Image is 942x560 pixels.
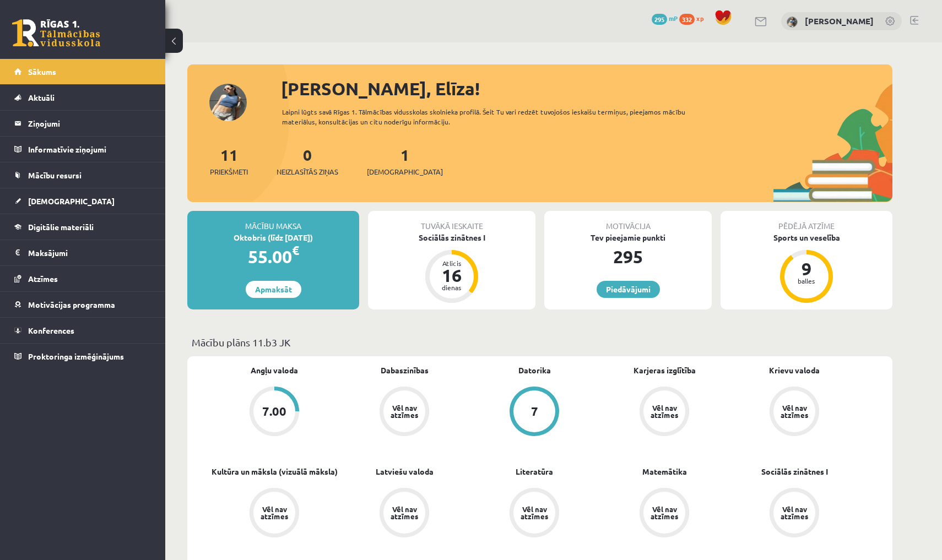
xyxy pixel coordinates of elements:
div: Vēl nav atzīmes [649,505,680,520]
legend: Ziņojumi [28,111,151,136]
span: € [292,242,299,258]
div: 9 [790,260,823,278]
div: Vēl nav atzīmes [649,404,680,418]
div: Sociālās zinātnes I [368,232,535,243]
a: Mācību resursi [14,162,151,188]
span: Neizlasītās ziņas [277,166,338,177]
a: Sociālās zinātnes I Atlicis 16 dienas [368,232,535,305]
div: Vēl nav atzīmes [389,505,420,520]
a: Sports un veselība 9 balles [721,232,892,305]
a: 1[DEMOGRAPHIC_DATA] [367,145,443,177]
span: Priekšmeti [210,166,248,177]
a: [DEMOGRAPHIC_DATA] [14,188,151,214]
div: Tuvākā ieskaite [368,211,535,232]
a: Matemātika [642,466,687,477]
a: Digitālie materiāli [14,214,151,240]
span: Aktuāli [28,93,55,102]
a: Angļu valoda [251,365,298,376]
a: Dabaszinības [381,365,429,376]
div: dienas [435,284,468,291]
div: 16 [435,267,468,284]
a: Vēl nav atzīmes [729,488,859,540]
a: Apmaksāt [246,281,301,298]
span: Atzīmes [28,274,58,284]
div: 295 [544,243,712,270]
a: Motivācijas programma [14,292,151,317]
a: Vēl nav atzīmes [729,387,859,438]
a: Latviešu valoda [376,466,434,477]
a: Vēl nav atzīmes [209,488,339,540]
a: Atzīmes [14,266,151,291]
a: Ziņojumi [14,111,151,136]
span: Sākums [28,67,56,77]
a: Vēl nav atzīmes [469,488,599,540]
a: 332 xp [679,14,709,23]
a: Informatīvie ziņojumi [14,137,151,162]
img: Elīza Zariņa [787,17,798,28]
a: [PERSON_NAME] [805,15,874,26]
div: 7 [531,405,538,417]
div: [PERSON_NAME], Elīza! [281,75,892,102]
a: Aktuāli [14,85,151,110]
span: [DEMOGRAPHIC_DATA] [367,166,443,177]
div: Motivācija [544,211,712,232]
span: 332 [679,14,695,25]
a: Piedāvājumi [597,281,660,298]
a: Datorika [518,365,551,376]
a: Rīgas 1. Tālmācības vidusskola [12,19,100,47]
a: Kultūra un māksla (vizuālā māksla) [212,466,338,477]
a: Vēl nav atzīmes [339,488,469,540]
div: balles [790,278,823,284]
a: 0Neizlasītās ziņas [277,145,338,177]
p: Mācību plāns 11.b3 JK [192,335,888,350]
a: 7 [469,387,599,438]
span: Digitālie materiāli [28,222,94,232]
a: 295 mP [652,14,678,23]
span: Mācību resursi [28,170,82,180]
span: 295 [652,14,667,25]
a: Karjeras izglītība [634,365,696,376]
a: Maksājumi [14,240,151,265]
legend: Maksājumi [28,240,151,265]
div: Mācību maksa [187,211,359,232]
div: 7.00 [262,405,286,417]
div: Vēl nav atzīmes [259,505,290,520]
a: Vēl nav atzīmes [339,387,469,438]
a: Krievu valoda [769,365,820,376]
legend: Informatīvie ziņojumi [28,137,151,162]
div: Pēdējā atzīme [721,211,892,232]
span: Konferences [28,325,74,335]
div: Atlicis [435,260,468,267]
div: 55.00 [187,243,359,270]
span: xp [696,14,703,23]
span: mP [669,14,678,23]
a: Literatūra [516,466,553,477]
a: Sociālās zinātnes I [761,466,828,477]
a: Konferences [14,318,151,343]
a: Vēl nav atzīmes [599,488,729,540]
div: Vēl nav atzīmes [779,404,810,418]
span: [DEMOGRAPHIC_DATA] [28,196,115,206]
span: Proktoringa izmēģinājums [28,351,124,361]
div: Vēl nav atzīmes [519,505,550,520]
div: Vēl nav atzīmes [389,404,420,418]
div: Tev pieejamie punkti [544,232,712,243]
div: Vēl nav atzīmes [779,505,810,520]
a: Sākums [14,59,151,84]
a: Vēl nav atzīmes [599,387,729,438]
a: Proktoringa izmēģinājums [14,344,151,369]
span: Motivācijas programma [28,300,115,309]
a: 11Priekšmeti [210,145,248,177]
div: Sports un veselība [721,232,892,243]
div: Laipni lūgts savā Rīgas 1. Tālmācības vidusskolas skolnieka profilā. Šeit Tu vari redzēt tuvojošo... [282,107,705,127]
div: Oktobris (līdz [DATE]) [187,232,359,243]
a: 7.00 [209,387,339,438]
